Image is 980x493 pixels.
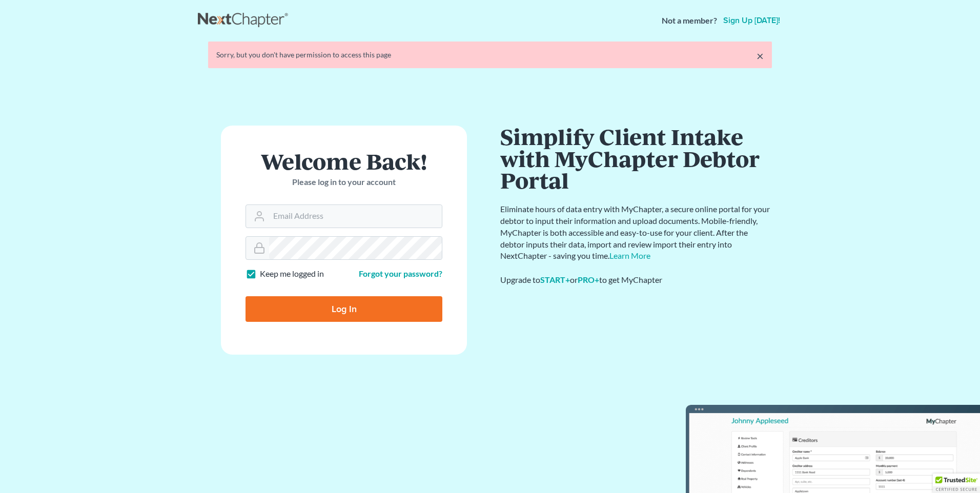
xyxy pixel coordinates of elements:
a: START+ [540,275,570,284]
h1: Simplify Client Intake with MyChapter Debtor Portal [500,126,772,191]
a: × [757,50,764,62]
a: Forgot your password? [359,269,442,278]
strong: Not a member? [662,15,717,27]
div: Upgrade to or to get MyChapter [500,274,772,286]
div: Sorry, but you don't have permission to access this page [216,50,764,60]
label: Keep me logged in [260,268,324,280]
a: Learn More [609,251,650,260]
a: Sign up [DATE]! [721,16,782,25]
div: TrustedSite Certified [933,474,980,493]
a: PRO+ [578,275,599,284]
p: Eliminate hours of data entry with MyChapter, a secure online portal for your debtor to input the... [500,203,772,262]
input: Log In [246,296,442,322]
input: Email Address [269,205,442,228]
p: Please log in to your account [246,176,442,188]
h1: Welcome Back! [246,150,442,172]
